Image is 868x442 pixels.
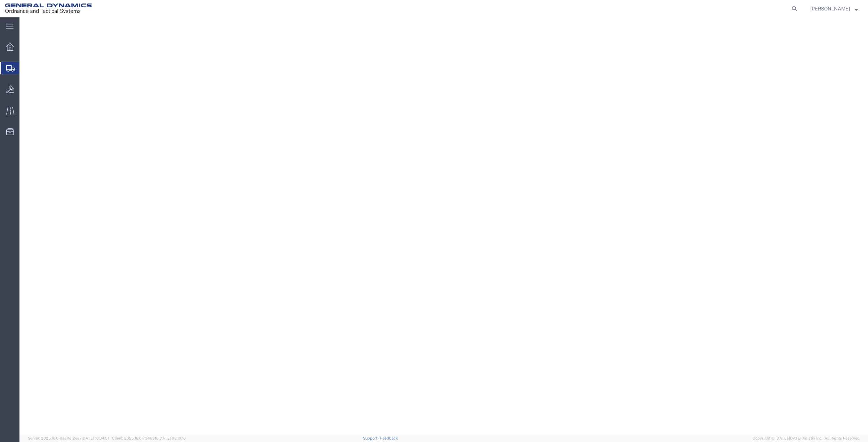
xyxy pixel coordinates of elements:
a: Support [363,436,380,440]
span: Nicholas Bohmer [810,5,850,13]
span: Client: 2025.18.0-7346316 [112,436,186,440]
span: [DATE] 10:04:51 [82,436,109,440]
span: [DATE] 08:10:16 [159,436,186,440]
span: Copyright © [DATE]-[DATE] Agistix Inc., All Rights Reserved [753,435,860,441]
img: logo [5,3,92,14]
button: [PERSON_NAME] [810,5,858,13]
iframe: FS Legacy Container [19,17,868,435]
span: Server: 2025.18.0-daa1fe12ee7 [28,436,109,440]
a: Feedback [380,436,398,440]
